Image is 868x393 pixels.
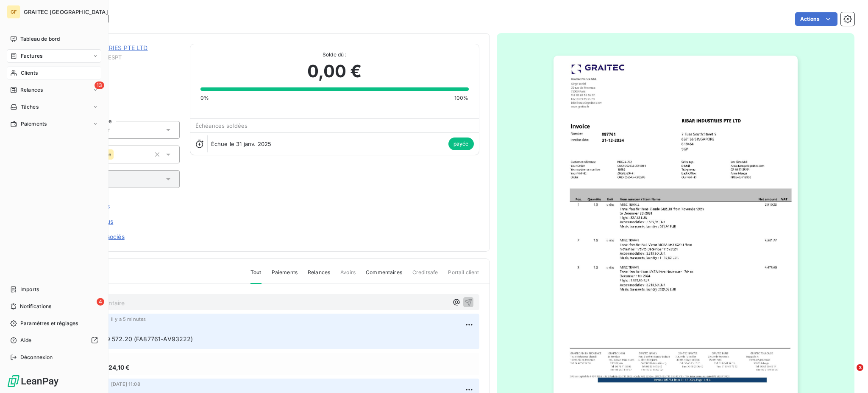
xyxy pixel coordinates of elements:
span: 13 [95,81,104,89]
span: Échéances soldées [195,122,248,129]
iframe: Intercom live chat [839,364,860,385]
span: Aide [20,337,32,344]
div: GF [7,5,20,19]
span: Factures [21,52,42,60]
span: Commentaires [366,269,402,283]
span: 4 [97,298,104,306]
span: Tâches [21,103,39,111]
span: Le 03/10 : Vrt de 9 572.20 (FA87761-AV93222) [56,335,193,342]
span: 0,00 € [307,59,362,84]
span: Échue le 31 janv. 2025 [211,140,271,147]
span: RIBARINDUSTRIESPT [67,54,180,61]
span: GRAITEC [GEOGRAPHIC_DATA] [24,8,108,15]
img: Logo LeanPay [7,374,59,388]
span: il y a 5 minutes [111,317,146,322]
span: Relances [308,269,330,283]
span: Paiements [21,120,47,128]
span: [DATE] 11:08 [111,382,140,387]
span: Tout [250,269,262,284]
span: 0% [200,94,209,102]
span: Relances [20,86,43,94]
span: Clients [21,69,38,77]
span: Imports [20,286,39,293]
a: Aide [7,334,101,347]
span: 100% [454,94,469,102]
span: Paiements [272,269,298,283]
span: 3 [857,364,863,371]
span: Portail client [448,269,479,283]
span: 10 724,10 € [97,363,130,372]
span: payée [448,138,474,150]
span: Creditsafe [412,269,438,283]
span: Déconnexion [20,354,53,361]
span: Tableau de bord [20,35,60,43]
span: Avoirs [340,269,356,283]
span: Solde dû : [200,51,469,59]
span: Paramètres et réglages [20,320,78,327]
button: Actions [795,12,837,26]
span: Notifications [20,303,51,310]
